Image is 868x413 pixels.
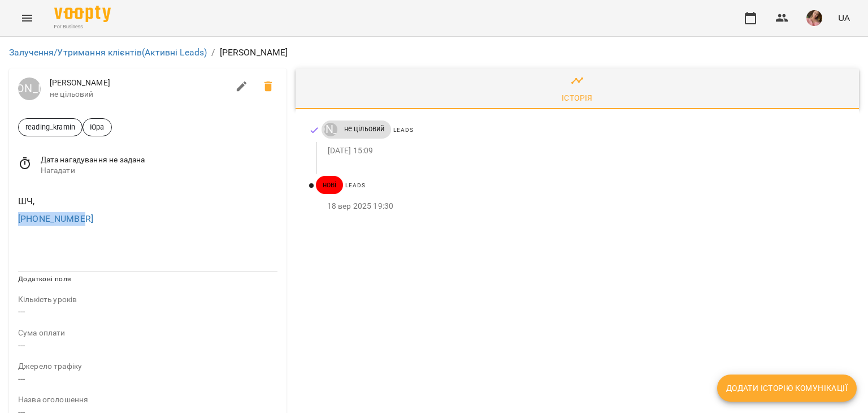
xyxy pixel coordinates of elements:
[327,201,841,212] p: 18 вер 2025 19:30
[54,23,111,31] span: For Business
[18,294,277,306] p: field-description
[9,47,207,58] a: Залучення/Утримання клієнтів(Активні Leads)
[838,12,850,24] span: UA
[211,46,215,59] li: /
[18,213,93,224] a: [PHONE_NUMBER]
[345,182,365,188] span: Leads
[328,145,841,157] p: [DATE] 15:09
[50,78,228,89] span: [PERSON_NAME]
[9,46,859,59] nav: breadcrumb
[18,361,277,372] p: field-description
[806,10,822,26] img: e4201cb721255180434d5b675ab1e4d4.jpg
[54,6,111,22] img: Voopty Logo
[18,275,71,283] span: Додаткові поля
[18,305,277,319] p: ---
[393,127,413,133] span: Leads
[83,122,111,132] span: Юра
[19,122,82,132] span: reading_kramin
[316,180,344,190] span: нові
[726,381,848,395] span: Додати історію комунікації
[834,7,854,28] button: UA
[18,339,277,352] p: ---
[337,124,392,134] span: не цільовий
[18,394,277,406] p: field-description
[220,46,288,59] p: [PERSON_NAME]
[16,192,280,210] div: ШЧ,
[41,165,277,177] span: Нагадати
[562,91,593,105] div: Історія
[41,154,277,166] span: Дата нагадування не задана
[717,375,857,402] button: Додати історію комунікації
[322,123,337,136] a: [PERSON_NAME]
[18,328,277,339] p: field-description
[18,78,41,100] a: [PERSON_NAME]
[14,5,41,32] button: Menu
[18,372,277,386] p: ---
[18,78,41,100] div: Юрій Тимочко
[50,89,228,100] span: не цільовий
[324,123,337,136] div: Юрій Тимочко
